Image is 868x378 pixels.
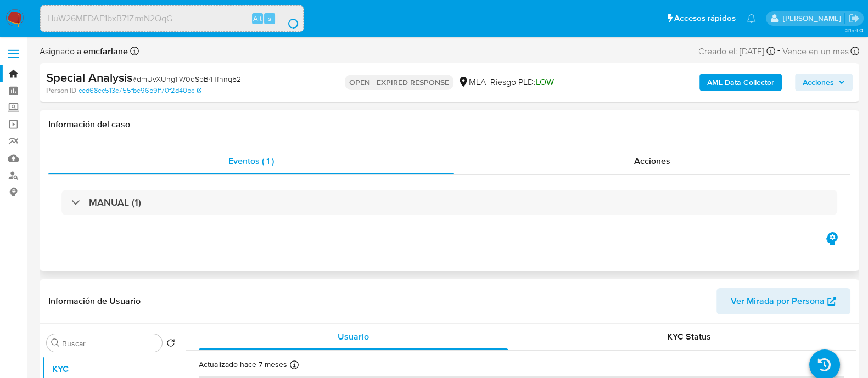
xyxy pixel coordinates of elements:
h1: Información del caso [48,119,850,130]
b: Person ID [46,86,76,95]
p: Actualizado hace 7 meses [199,359,287,370]
div: Creado el: [DATE] [698,44,775,59]
span: KYC Status [667,330,711,343]
span: Usuario [338,330,369,343]
a: Salir [848,13,860,24]
span: LOW [536,76,554,88]
button: Volver al orden por defecto [166,338,175,351]
span: Vence en un mes [782,46,849,58]
span: Eventos ( 1 ) [228,155,274,167]
a: Notificaciones [747,14,756,23]
div: MANUAL (1) [61,190,837,215]
button: search-icon [277,11,299,26]
button: Buscar [51,338,60,347]
span: Acciones [634,155,670,167]
button: AML Data Collector [699,74,782,91]
h1: Información de Usuario [48,296,141,307]
p: milagros.cisterna@mercadolibre.com [782,13,844,24]
span: s [268,13,271,24]
span: Asignado a [40,46,128,58]
b: AML Data Collector [707,74,774,91]
button: Ver Mirada por Persona [716,288,850,314]
b: Special Analysis [46,69,132,86]
h3: MANUAL (1) [89,196,141,208]
span: - [777,44,780,59]
span: Riesgo PLD: [490,76,554,88]
a: ced68ec513c755fbe96b9ff70f2d40bc [79,86,201,95]
span: Ver Mirada por Persona [731,288,825,314]
span: Alt [253,13,262,24]
span: Accesos rápidos [674,13,736,24]
b: emcfarlane [81,45,128,58]
input: Buscar [62,338,158,348]
span: Acciones [803,74,834,91]
p: OPEN - EXPIRED RESPONSE [345,75,453,90]
button: Acciones [795,74,853,91]
input: Buscar usuario o caso... [41,12,303,26]
div: MLA [458,76,486,88]
span: # dmUvXUng1lW0qSpB4Tfnnq52 [132,74,241,84]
